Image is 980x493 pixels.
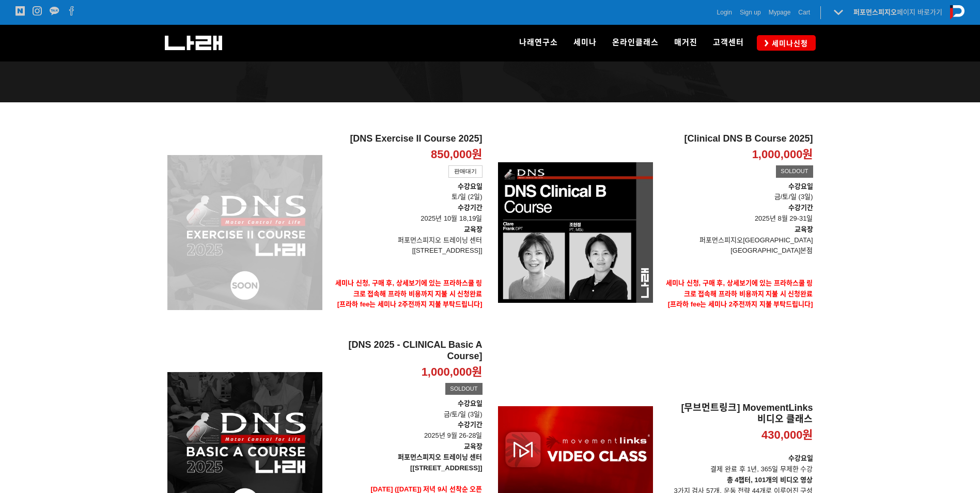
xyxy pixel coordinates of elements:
[612,38,659,47] span: 온라인클래스
[330,133,483,145] h2: [DNS Exercise II Course 2025]
[661,235,813,257] p: 퍼포먼스피지오[GEOGRAPHIC_DATA] [GEOGRAPHIC_DATA]본점
[464,225,483,233] strong: 교육장
[776,165,813,178] div: SOLDOUT
[661,203,813,224] p: 2025년 8월 29-31일
[761,428,813,443] p: 430,000원
[668,300,813,308] span: [프라하 fee는 세미나 2주전까지 지불 부탁드립니다]
[398,453,482,461] strong: 퍼포먼스피지오 트레이닝 센터
[335,279,483,298] strong: 세미나 신청, 구매 후, 상세보기에 있는 프라하스쿨 링크로 접속해 프라하 비용까지 지불 시 신청완료
[573,38,597,47] span: 세미나
[330,235,483,246] p: 퍼포먼스피지오 트레이닝 센터
[519,38,558,47] span: 나래연구소
[705,25,752,61] a: 고객센터
[661,133,813,331] a: [Clinical DNS B Course 2025] 1,000,000원 SOLDOUT 수강요일금/토/일 (3일)수강기간 2025년 8월 29-31일교육장퍼포먼스피지오[GEOG...
[769,38,808,49] span: 세미나신청
[798,7,810,18] a: Cart
[422,365,483,380] p: 1,000,000원
[445,383,482,395] div: SOLDOUT
[666,279,813,298] strong: 세미나 신청, 구매 후, 상세보기에 있는 프라하스쿨 링크로 접속해 프라하 비용까지 지불 시 신청완료
[713,38,744,47] span: 고객센터
[330,340,483,362] h2: [DNS 2025 - CLINICAL Basic A Course]
[661,403,813,425] h2: [무브먼트링크] MovementLinks 비디오 클래스
[410,464,482,472] strong: [[STREET_ADDRESS]]
[458,399,483,407] strong: 수강요일
[788,182,813,190] strong: 수강요일
[853,8,897,16] strong: 퍼포먼스피지오
[448,165,483,178] div: 판매대기
[464,442,483,450] strong: 교육장
[661,192,813,203] p: 금/토/일 (3일)
[752,147,813,162] p: 1,000,000원
[458,421,483,428] strong: 수강기간
[604,25,666,61] a: 온라인클래스
[330,203,483,224] p: 2025년 10월 18,19일
[769,7,791,18] a: Mypage
[330,398,483,420] p: 금/토/일 (3일)
[853,8,942,16] a: 퍼포먼스피지오페이지 바로가기
[666,25,705,61] a: 매거진
[458,204,483,211] strong: 수강기간
[431,147,483,162] p: 850,000원
[330,133,483,331] a: [DNS Exercise II Course 2025] 850,000원 판매대기 수강요일토/일 (2일)수강기간 2025년 10월 18,19일교육장퍼포먼스피지오 트레이닝 센터[[...
[330,420,483,441] p: 2025년 9월 26-28일
[727,476,813,484] strong: 총 4챕터, 101개의 비디오 영상
[330,181,483,203] p: 토/일 (2일)
[788,454,813,462] strong: 수강요일
[661,133,813,145] h2: [Clinical DNS B Course 2025]
[566,25,604,61] a: 세미나
[795,225,813,233] strong: 교육장
[337,300,483,308] span: [프라하 fee는 세미나 2주전까지 지불 부탁드립니다]
[740,7,761,18] a: Sign up
[458,182,483,190] strong: 수강요일
[661,453,813,475] p: 결제 완료 후 1년, 365일 무제한 수강
[757,35,816,50] a: 세미나신청
[717,7,732,18] a: Login
[674,38,697,47] span: 매거진
[511,25,566,61] a: 나래연구소
[330,245,483,256] p: [[STREET_ADDRESS]]
[370,485,482,493] span: [DATE] ([DATE]) 저녁 9시 선착순 오픈
[788,204,813,211] strong: 수강기간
